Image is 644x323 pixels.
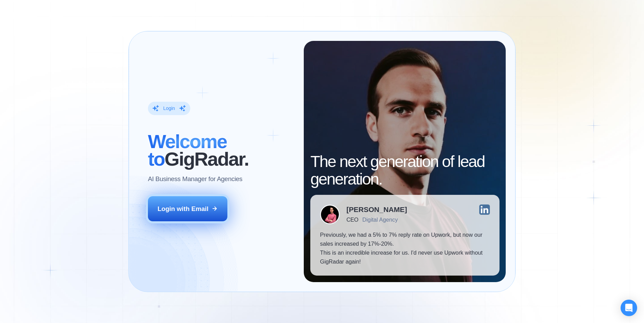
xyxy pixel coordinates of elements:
[346,216,358,223] div: CEO
[158,204,208,213] div: Login with Email
[148,196,228,221] button: Login with Email
[310,153,499,188] h2: The next generation of lead generation.
[621,300,637,316] div: Open Intercom Messenger
[148,175,243,183] p: AI Business Manager for Agencies
[148,133,294,168] h2: ‍ GigRadar.
[362,216,398,223] div: Digital Agency
[163,105,175,112] div: Login
[346,206,407,213] div: [PERSON_NAME]
[148,131,227,170] span: Welcome to
[320,231,490,266] p: Previously, we had a 5% to 7% reply rate on Upwork, but now our sales increased by 17%-20%. This ...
